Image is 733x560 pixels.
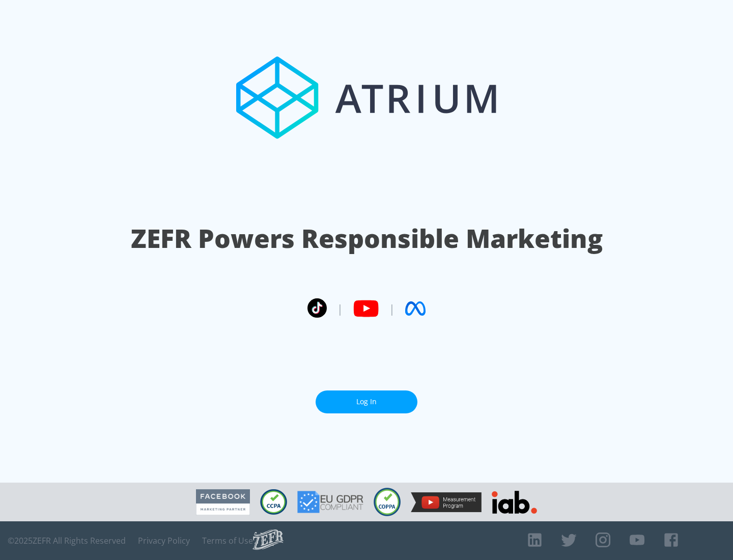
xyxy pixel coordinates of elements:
img: GDPR Compliant [297,491,363,513]
img: IAB [492,491,537,514]
span: | [389,301,395,316]
img: YouTube Measurement Program [411,492,482,512]
span: | [337,301,343,316]
a: Log In [316,390,417,413]
img: COPPA Compliant [374,488,401,516]
a: Terms of Use [202,536,253,546]
img: Facebook Marketing Partner [196,489,250,515]
h1: ZEFR Powers Responsible Marketing [131,221,603,256]
span: © 2025 ZEFR All Rights Reserved [8,536,126,546]
a: Privacy Policy [138,536,190,546]
img: CCPA Compliant [260,489,287,515]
